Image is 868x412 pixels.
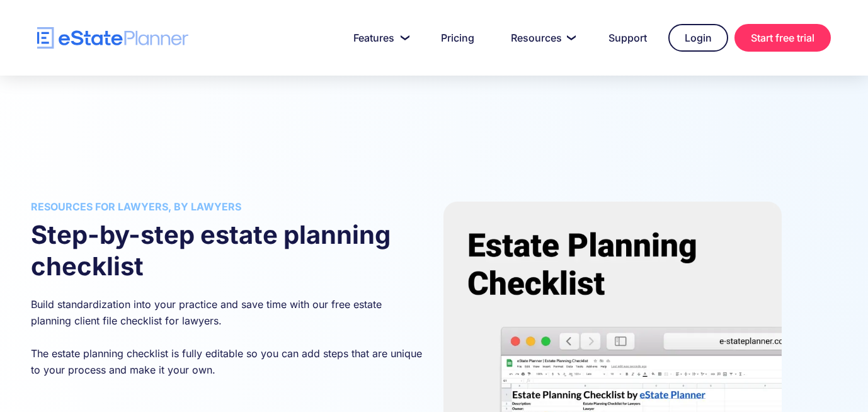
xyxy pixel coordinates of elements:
a: Features [338,25,420,50]
h2: Step-by-step estate planning checklist [31,219,425,282]
a: Start free trial [734,24,831,52]
a: Support [593,25,662,50]
h3: Resources for lawyers, by lawyers [31,202,425,212]
a: Pricing [426,25,489,50]
a: Resources [496,25,587,50]
a: Login [668,24,728,52]
p: Build standardization into your practice and save time with our free estate planning client file ... [31,296,425,378]
a: home [37,27,188,49]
